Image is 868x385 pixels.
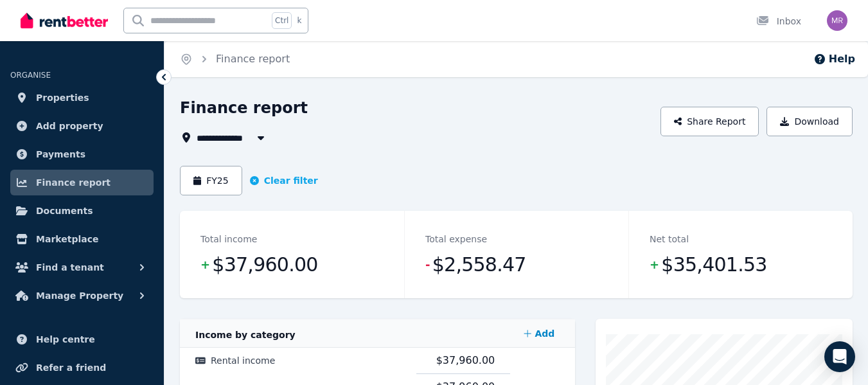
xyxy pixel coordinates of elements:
a: Payments [10,141,154,167]
button: Manage Property [10,283,154,309]
button: Share Report [660,107,759,136]
button: Find a tenant [10,255,154,280]
a: Help centre [10,327,154,352]
span: Income by category [195,330,296,340]
span: k [297,15,301,26]
a: Refer a friend [10,355,154,381]
span: + [200,256,209,274]
a: Finance report [216,53,290,65]
a: Documents [10,198,154,224]
button: Clear filter [250,174,318,187]
span: Payments [36,147,85,162]
a: Add [518,321,560,346]
img: Michael Read [827,10,847,31]
span: $37,960.00 [212,252,317,278]
a: Finance report [10,170,154,195]
nav: Breadcrumb [164,41,305,77]
button: FY25 [180,166,242,195]
div: Open Intercom Messenger [824,341,855,372]
span: Find a tenant [36,260,104,275]
span: Finance report [36,175,111,190]
h1: Finance report [180,98,308,118]
dt: Total income [200,231,257,247]
img: RentBetter [21,11,108,30]
a: Add property [10,113,154,139]
span: Manage Property [36,288,123,303]
span: + [650,256,659,274]
span: Add property [36,118,103,134]
span: Documents [36,203,93,219]
span: Marketplace [36,231,98,247]
dt: Total expense [425,231,487,247]
div: Inbox [756,15,801,28]
span: Properties [36,90,89,105]
span: Rental income [211,355,275,366]
span: Ctrl [272,12,292,29]
span: Refer a friend [36,360,106,375]
span: $2,558.47 [432,252,526,278]
dt: Net total [650,231,689,247]
span: ORGANISE [10,71,51,80]
a: Marketplace [10,226,154,252]
span: Help centre [36,332,95,347]
span: $37,960.00 [436,354,495,366]
span: - [425,256,430,274]
a: Properties [10,85,154,111]
button: Help [813,51,855,67]
button: Download [766,107,853,136]
span: $35,401.53 [661,252,766,278]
